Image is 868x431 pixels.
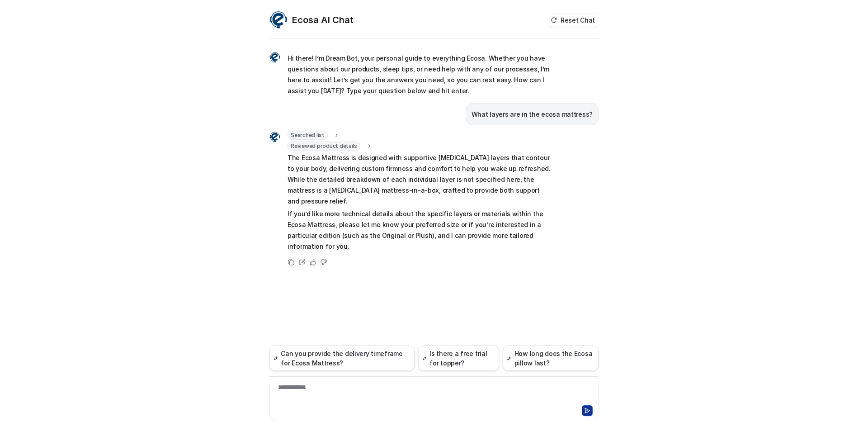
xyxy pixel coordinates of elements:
[288,131,328,140] span: Searched list
[288,142,360,151] span: Reviewed product details
[269,11,288,29] img: Widget
[292,14,354,26] h2: Ecosa AI Chat
[288,152,552,207] p: The Ecosa Mattress is designed with supportive [MEDICAL_DATA] layers that contour to your body, d...
[269,346,415,371] button: Can you provide the delivery timeframe for Ecosa Mattress?
[269,132,280,142] img: Widget
[548,14,599,27] button: Reset Chat
[418,346,499,371] button: Is there a free trial for topper?
[269,52,280,63] img: Widget
[472,109,593,120] p: What layers are in the ecosa mattress?
[503,346,599,371] button: How long does the Ecosa pillow last?
[288,53,552,96] p: Hi there! I’m Dream Bot, your personal guide to everything Ecosa. Whether you have questions abou...
[288,208,552,252] p: If you’d like more technical details about the specific layers or materials within the Ecosa Matt...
